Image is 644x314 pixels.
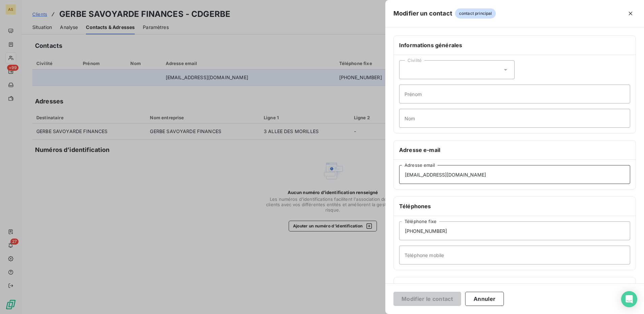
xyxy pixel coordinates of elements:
[621,291,637,307] div: Open Intercom Messenger
[399,85,630,103] input: placeholder
[399,146,630,154] h6: Adresse e-mail
[399,246,630,264] input: placeholder
[455,8,496,19] span: contact principal
[399,221,630,240] input: placeholder
[465,292,504,306] button: Annuler
[393,292,461,306] button: Modifier le contact
[399,109,630,128] input: placeholder
[399,283,630,291] div: Relance
[399,41,630,49] h6: Informations générales
[399,165,630,184] input: placeholder
[399,202,630,210] h6: Téléphones
[393,9,452,18] h5: Modifier un contact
